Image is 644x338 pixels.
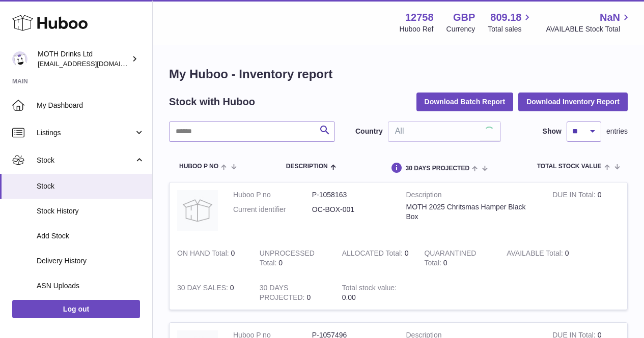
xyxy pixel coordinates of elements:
strong: Total stock value [342,284,397,294]
span: Delivery History [37,256,145,266]
span: 0.00 [342,293,356,301]
a: NaN AVAILABLE Stock Total [546,11,632,34]
a: Log out [12,300,140,318]
label: Show [543,127,562,136]
dd: OC-BOX-001 [312,205,391,214]
span: Stock [37,156,134,165]
td: 0 [252,275,334,310]
strong: UNPROCESSED Total [260,249,315,269]
strong: DUE IN Total [552,191,597,201]
h1: My Huboo - Inventory report [169,66,628,82]
img: orders@mothdrinks.com [12,51,27,67]
span: 30 DAYS PROJECTED [405,165,469,172]
button: Download Batch Report [416,93,514,111]
span: 809.18 [490,11,521,24]
dd: P-1058163 [312,190,391,200]
td: 0 [252,241,334,275]
div: Huboo Ref [400,24,434,34]
span: 0 [443,259,447,267]
span: [EMAIL_ADDRESS][DOMAIN_NAME] [38,59,150,68]
div: Currency [446,24,475,34]
div: MOTH Drinks Ltd [38,49,129,69]
strong: 12758 [405,11,434,24]
h2: Stock with Huboo [169,95,255,109]
span: Total stock value [537,163,602,170]
span: Description [286,163,328,170]
span: Listings [37,128,134,138]
strong: QUARANTINED Total [424,249,476,269]
td: 0 [170,275,252,310]
span: Stock History [37,206,145,216]
span: entries [606,127,628,136]
strong: ALLOCATED Total [342,249,405,260]
label: Country [355,127,383,136]
span: Add Stock [37,231,145,241]
span: Total sales [488,24,533,34]
strong: 30 DAY SALES [177,284,230,294]
button: Download Inventory Report [518,93,628,111]
td: 0 [499,241,581,275]
dt: Current identifier [233,205,312,214]
td: 0 [334,241,417,275]
span: Stock [37,181,145,191]
span: Huboo P no [179,163,218,170]
span: My Dashboard [37,101,145,110]
td: 0 [170,241,252,275]
td: 0 [545,182,627,241]
div: MOTH 2025 Chritsmas Hamper Black Box [406,202,538,222]
strong: GBP [453,11,475,24]
span: ASN Uploads [37,281,145,291]
strong: Description [406,190,538,202]
dt: Huboo P no [233,190,312,200]
img: product image [177,190,218,231]
a: 809.18 Total sales [488,11,533,34]
span: AVAILABLE Stock Total [546,24,632,34]
strong: 30 DAYS PROJECTED [260,284,307,304]
strong: ON HAND Total [177,249,231,260]
strong: AVAILABLE Total [507,249,565,260]
span: NaN [600,11,620,24]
